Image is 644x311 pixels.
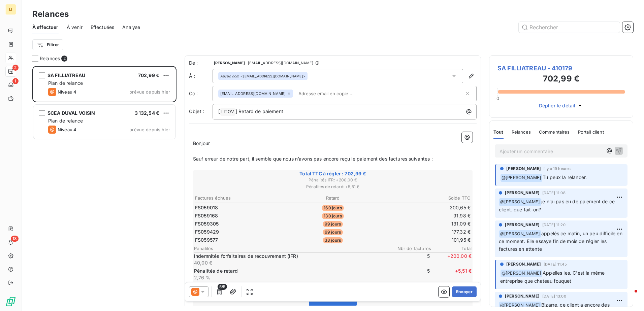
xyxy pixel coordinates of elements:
[47,72,85,78] span: SA FILLIATREAU
[32,8,69,20] h3: Relances
[218,108,220,114] span: [
[58,127,76,132] span: Niveau 4
[138,72,159,78] span: 702,99 €
[193,156,433,162] span: Sauf erreur de notre part, il semble que nous n’avons pas encore reçu le paiement des factures su...
[431,268,472,281] span: + 5,51 €
[189,90,213,97] label: Cc :
[493,129,504,135] span: Tout
[193,140,210,146] span: Bonjour
[67,24,83,31] span: À venir
[539,129,570,135] span: Commentaires
[379,236,471,244] td: 101,95 €
[58,89,76,95] span: Niveau 4
[379,204,471,211] td: 200,65 €
[542,191,566,195] span: [DATE] 11:08
[501,270,542,277] span: @ [PERSON_NAME]
[61,56,67,62] span: 2
[391,246,431,251] span: Nbr de factures
[195,229,219,235] span: FS059429
[497,73,625,86] h3: 702,99 €
[296,89,374,99] input: Adresse email en copie ...
[379,220,471,228] td: 131,09 €
[499,302,541,309] span: @ [PERSON_NAME]
[48,80,83,86] span: Plan de relance
[506,261,541,267] span: [PERSON_NAME]
[499,230,541,238] span: @ [PERSON_NAME]
[194,274,388,281] p: 2,76 %
[379,195,471,202] th: Solde TTC
[499,231,624,252] span: appelés ce matin, un peu difficile en ce moment. Elle essaye fin de mois de régler les factures e...
[499,198,541,206] span: @ [PERSON_NAME]
[129,89,170,95] span: prévue depuis hier
[194,184,472,190] span: Pénalités de retard : + 5,51 €
[519,22,620,33] input: Rechercher
[194,246,391,251] span: Pénalités
[194,177,472,183] span: Pénalités IFR : + 200,00 €
[544,262,567,266] span: [DATE] 11:45
[322,213,344,219] span: 130 jours
[452,286,477,297] button: Envoyer
[379,212,471,219] td: 91,98 €
[40,55,60,62] span: Relances
[48,118,83,124] span: Plan de relance
[501,174,542,182] span: @ [PERSON_NAME]
[505,222,540,228] span: [PERSON_NAME]
[506,166,541,172] span: [PERSON_NAME]
[195,195,286,202] th: Factures échues
[122,24,140,31] span: Analyse
[195,237,218,243] span: FS059577
[189,108,204,114] span: Objet :
[214,61,245,65] span: [PERSON_NAME]
[543,174,587,180] span: Tu peux la relancer.
[542,223,566,227] span: [DATE] 11:20
[12,78,19,84] span: 1
[537,102,586,109] button: Déplier le détail
[5,296,16,307] img: Logo LeanPay
[194,253,388,260] p: Indemnités forfaitaires de recouvrement (IFR)
[379,228,471,236] td: 177,32 €
[220,108,235,116] span: LITOV
[32,39,63,50] button: Filtrer
[220,74,239,78] em: Aucun nom
[5,4,16,15] div: LI
[195,212,218,219] span: FS059168
[431,246,472,251] span: Total
[218,284,227,290] span: 5/5
[32,66,176,311] div: grid
[322,205,344,211] span: 160 jours
[499,199,616,212] span: je n'ai pas eu de paiement de ce client. que fait-on?
[194,260,388,266] p: 40,00 €
[135,110,160,116] span: 3 132,54 €
[246,61,313,65] span: - [EMAIL_ADDRESS][DOMAIN_NAME]
[235,108,283,114] span: ] Retard de paiement
[194,268,388,274] p: Pénalités de retard
[500,270,606,284] span: Appelles les. C'est la même entreprise que chateau fouquet
[129,127,170,132] span: prévue depuis hier
[194,170,472,177] span: Total TTC à régler : 702,99 €
[91,24,115,31] span: Effectuées
[220,74,305,78] div: <[EMAIL_ADDRESS][DOMAIN_NAME]>
[512,129,531,135] span: Relances
[578,129,604,135] span: Portail client
[544,167,571,171] span: il y a 19 heures
[505,293,540,299] span: [PERSON_NAME]
[12,65,19,71] span: 2
[195,220,219,227] span: FS059305
[496,96,499,101] span: 0
[542,294,566,298] span: [DATE] 13:00
[32,24,59,31] span: À effectuer
[287,195,379,202] th: Retard
[11,236,19,242] span: 18
[431,253,472,266] span: + 200,00 €
[323,229,343,235] span: 69 jours
[539,102,576,109] span: Déplier le détail
[497,64,625,73] span: SA FILLIATREAU - 410179
[220,92,286,96] span: [EMAIL_ADDRESS][DOMAIN_NAME]
[189,73,213,79] label: À :
[47,110,95,116] span: SCEA DUVAL VOISIN
[189,60,213,66] span: De :
[389,268,430,281] span: 5
[195,204,218,211] span: FS059018
[505,190,540,196] span: [PERSON_NAME]
[389,253,430,266] span: 5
